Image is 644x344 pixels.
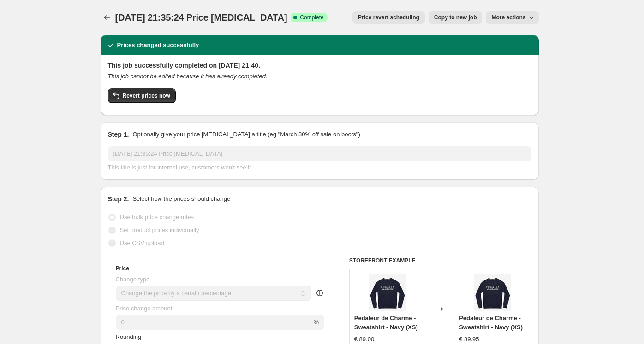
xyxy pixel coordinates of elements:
span: This title is just for internal use, customers won't see it [108,164,251,171]
h2: Step 1. [108,130,129,139]
p: Optionally give your price [MEDICAL_DATA] a title (eg "March 30% off sale on boots") [132,130,360,139]
span: More actions [491,14,525,21]
input: -15 [116,315,312,330]
h2: Step 2. [108,194,129,204]
h2: Prices changed successfully [117,41,199,50]
h2: This job successfully completed on [DATE] 21:40. [108,61,531,70]
input: 30% off holiday sale [108,146,531,161]
div: help [315,288,324,297]
span: Price change amount [116,305,173,312]
span: [DATE] 21:35:24 Price [MEDICAL_DATA] [115,12,287,23]
span: Revert prices now [123,92,170,99]
h3: Price [116,265,129,272]
span: Set product prices individually [120,227,199,233]
div: € 89.00 [354,335,374,344]
span: Complete [300,14,323,21]
span: % [313,319,319,326]
span: Rounding [116,333,142,340]
button: Price revert scheduling [352,11,425,24]
span: Price revert scheduling [358,14,419,21]
img: La_Machine_Pedaleur_de_Charme_Navy_Sweatshirt_Flat_80x.jpg [369,274,406,311]
button: Revert prices now [108,88,176,103]
span: Pedaleur de Charme - Sweatshirt - Navy (XS) [459,315,523,331]
p: Select how the prices should change [132,194,230,204]
span: Use bulk price change rules [120,214,194,221]
span: Change type [116,276,150,283]
div: € 89.95 [459,335,479,344]
h6: STOREFRONT EXAMPLE [349,257,531,264]
img: La_Machine_Pedaleur_de_Charme_Navy_Sweatshirt_Flat_80x.jpg [474,274,511,311]
button: Copy to new job [429,11,483,24]
span: Copy to new job [434,14,477,21]
span: Use CSV upload [120,239,164,246]
span: Pedaleur de Charme - Sweatshirt - Navy (XS) [354,315,418,331]
button: More actions [486,11,538,24]
i: This job cannot be edited because it has already completed. [108,73,268,80]
button: Price change jobs [101,11,113,24]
